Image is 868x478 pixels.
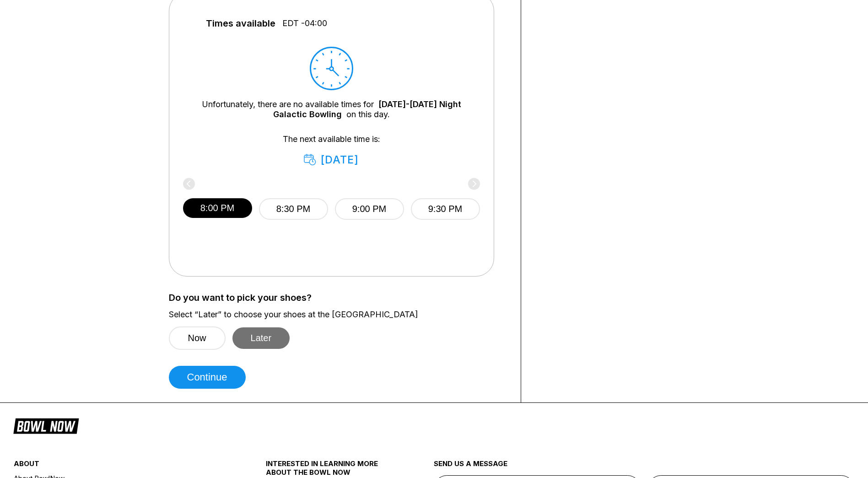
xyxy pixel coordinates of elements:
[259,198,328,220] button: 8:30 PM
[232,327,290,349] button: Later
[169,326,226,350] button: Now
[304,153,359,166] div: [DATE]
[14,459,224,473] div: about
[169,310,507,320] label: Select “Later” to choose your shoes at the [GEOGRAPHIC_DATA]
[197,99,466,119] div: Unfortunately, there are no available times for on this day.
[206,18,275,28] span: Times available
[335,198,404,220] button: 9:00 PM
[183,198,252,218] button: 8:00 PM
[411,198,480,220] button: 9:30 PM
[197,134,466,166] div: The next available time is:
[282,18,327,28] span: EDT -04:00
[169,366,246,389] button: Continue
[434,459,854,475] div: send us a message
[169,293,507,303] label: Do you want to pick your shoes?
[273,99,461,119] a: [DATE]-[DATE] Night Galactic Bowling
